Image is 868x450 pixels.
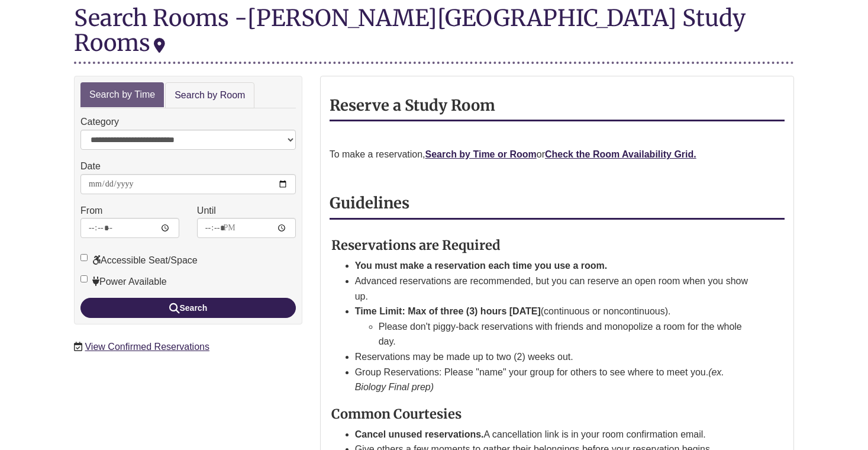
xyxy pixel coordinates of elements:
strong: Reserve a Study Room [330,96,495,115]
label: Until [197,203,216,218]
a: View Confirmed Reservations [85,342,209,352]
li: Advanced reservations are recommended, but you can reserve an open room when you show up. [355,274,756,304]
input: Accessible Seat/Space [80,254,88,261]
strong: Guidelines [330,194,409,213]
label: Power Available [80,274,167,290]
label: Accessible Seat/Space [80,253,198,268]
strong: Cancel unused reservations. [355,429,484,439]
strong: Reservations are Required [331,237,501,253]
li: Reservations may be made up to two (2) weeks out. [355,349,756,365]
div: [PERSON_NAME][GEOGRAPHIC_DATA] Study Rooms [74,4,746,57]
li: A cancellation link is in your room confirmation email. [355,427,756,442]
p: To make a reservation, or [330,147,785,162]
strong: Time Limit: Max of three (3) hours [DATE] [355,306,541,316]
a: Check the Room Availability Grid. [545,149,696,159]
li: Group Reservations: Please "name" your group for others to see where to meet you. [355,365,756,395]
label: Category [80,114,119,130]
button: Search [80,298,296,318]
div: Search Rooms - [74,5,794,63]
li: (continuous or noncontinuous). [355,304,756,349]
li: Please don't piggy-back reservations with friends and monopolize a room for the whole day. [379,319,756,349]
strong: Common Courtesies [331,406,462,422]
strong: You must make a reservation each time you use a room. [355,261,608,271]
label: Date [80,159,101,174]
a: Search by Room [165,82,254,109]
a: Search by Time or Room [425,149,537,159]
input: Power Available [80,275,88,282]
a: Search by Time [80,82,164,108]
label: From [80,203,102,218]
